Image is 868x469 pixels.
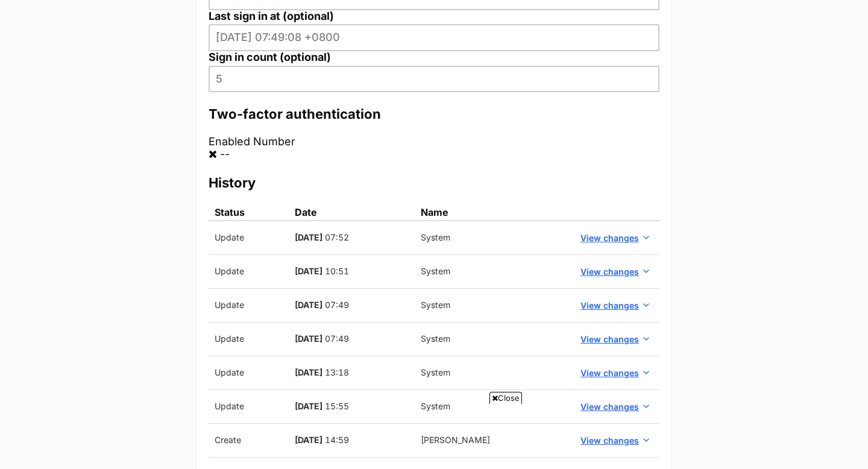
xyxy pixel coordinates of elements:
span: Enabled [209,135,250,148]
td: System [415,221,570,255]
iframe: Advertisement [215,409,653,463]
td: Date [289,204,415,221]
button: View changes [576,330,653,348]
span: 07:52 [325,232,349,242]
td: Update [209,322,289,356]
span: [DATE] [295,232,322,242]
td: System [415,254,570,288]
span: View changes [580,265,639,278]
span: 10:51 [325,266,349,276]
td: Update [209,254,289,288]
span: Number [253,135,295,148]
span: [DATE] [295,401,322,411]
span: 13:18 [325,367,349,377]
label: Last sign in at (optional) [209,10,659,23]
span: [DATE] [295,333,322,344]
span: [DATE] [295,367,322,377]
button: View changes [576,263,653,280]
td: System [415,288,570,322]
td: Update [209,389,289,423]
td: Name [415,204,570,221]
button: View changes [576,364,653,382]
span: Close [489,392,522,404]
span: 07:49 [325,333,349,344]
td: Status [209,204,289,221]
h3: Two-factor authentication [209,105,659,122]
td: Update [209,288,289,322]
span: View changes [580,231,639,244]
span: View changes [580,367,639,379]
button: View changes [576,229,653,247]
label: Sign in count (optional) [209,51,659,64]
span: -- [220,148,230,160]
h3: History [209,174,659,191]
button: View changes [576,398,653,415]
td: System [415,322,570,356]
span: 07:49 [325,300,349,310]
span: [DATE] [295,300,322,310]
span: View changes [580,400,639,413]
span: 15:55 [325,401,349,411]
span: View changes [580,333,639,345]
td: System [415,389,570,423]
td: Create [209,423,289,457]
td: Update [209,221,289,255]
td: System [415,356,570,389]
button: View changes [576,297,653,314]
td: Update [209,356,289,389]
span: View changes [580,299,639,312]
span: [DATE] [295,266,322,276]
